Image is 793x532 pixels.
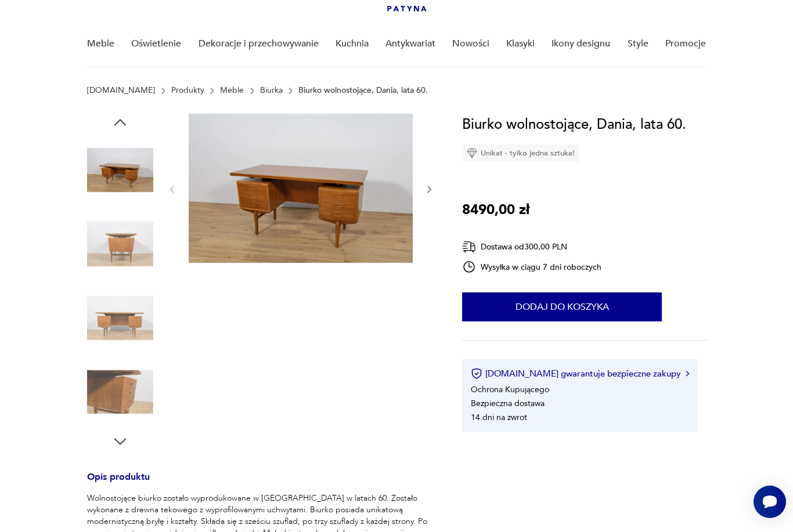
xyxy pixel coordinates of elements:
[87,359,153,425] img: Zdjęcie produktu Biurko wolnostojące, Dania, lata 60.
[506,21,535,66] a: Klasyki
[87,137,153,203] img: Zdjęcie produktu Biurko wolnostojące, Dania, lata 60.
[385,21,435,66] a: Antykwariat
[171,86,204,95] a: Produkty
[260,86,283,95] a: Biurka
[471,398,545,409] li: Bezpieczna dostawa
[462,240,476,254] img: Ikona dostawy
[552,21,610,66] a: Ikony designu
[87,473,434,493] h3: Opis produktu
[471,368,689,379] button: [DOMAIN_NAME] gwarantuje bezpieczne zakupy
[471,412,527,423] li: 14 dni na zwrot
[686,371,689,377] img: Ikona strzałki w prawo
[189,114,413,263] img: Zdjęcie produktu Biurko wolnostojące, Dania, lata 60.
[336,21,369,66] a: Kuchnia
[199,21,319,66] a: Dekoracje i przechowywanie
[452,21,489,66] a: Nowości
[462,292,662,321] button: Dodaj do koszyka
[462,199,529,221] p: 8490,00 zł
[87,285,153,351] img: Zdjęcie produktu Biurko wolnostojące, Dania, lata 60.
[87,21,114,66] a: Meble
[87,86,155,95] a: [DOMAIN_NAME]
[471,384,549,395] li: Ochrona Kupującego
[467,148,477,158] img: Ikona diamentu
[87,211,153,277] img: Zdjęcie produktu Biurko wolnostojące, Dania, lata 60.
[462,144,579,162] div: Unikat - tylko jedna sztuka!
[754,486,786,518] iframe: Smartsupp widget button
[462,240,601,254] div: Dostawa od 300,00 PLN
[628,21,648,66] a: Style
[462,114,686,136] h1: Biurko wolnostojące, Dania, lata 60.
[665,21,706,66] a: Promocje
[471,368,482,379] img: Ikona certyfikatu
[298,86,428,95] p: Biurko wolnostojące, Dania, lata 60.
[462,260,601,274] div: Wysyłka w ciągu 7 dni roboczych
[220,86,244,95] a: Meble
[131,21,181,66] a: Oświetlenie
